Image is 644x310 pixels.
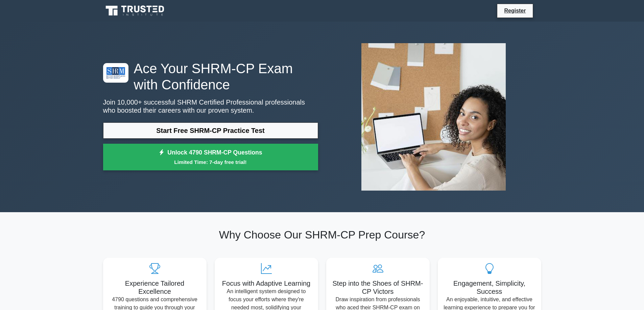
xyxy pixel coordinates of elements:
a: Start Free SHRM-CP Practice Test [103,122,318,139]
h1: Ace Your SHRM-CP Exam with Confidence [103,60,318,93]
small: Limited Time: 7-day free trial! [112,158,310,166]
a: Unlock 4790 SHRM-CP QuestionsLimited Time: 7-day free trial! [103,144,318,171]
h5: Step into the Shoes of SHRM-CP Victors [332,279,424,295]
h2: Why Choose Our SHRM-CP Prep Course? [103,228,541,241]
h5: Engagement, Simplicity, Success [443,279,536,295]
h5: Focus with Adaptive Learning [220,279,313,287]
h5: Experience Tailored Excellence [109,279,201,295]
p: Join 10,000+ successful SHRM Certified Professional professionals who boosted their careers with ... [103,98,318,114]
a: Register [500,6,530,15]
